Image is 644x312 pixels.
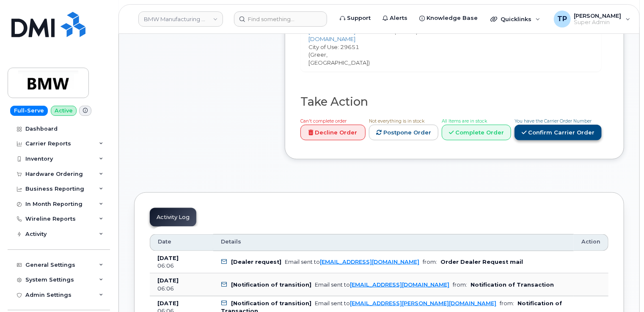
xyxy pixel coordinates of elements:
[157,300,179,307] b: [DATE]
[231,300,311,307] b: [Notification of transition]
[548,11,636,27] div: Tyler Pollock
[515,118,592,124] span: You have the Carrier Order Number
[300,125,366,140] a: Decline Order
[484,11,546,27] div: Quicklinks
[315,282,449,288] div: Email sent to
[157,255,179,261] b: [DATE]
[442,125,511,140] a: Complete Order
[442,118,487,124] span: All Items are in stock
[574,12,622,19] span: [PERSON_NAME]
[574,234,608,251] th: Action
[231,259,281,265] b: [Dealer request]
[501,16,531,22] span: Quicklinks
[500,300,514,307] span: from:
[515,125,602,140] a: Confirm Carrier Order
[369,125,438,140] a: Postpone Order
[157,277,179,284] b: [DATE]
[315,300,496,307] div: Email sent to
[471,282,554,288] b: Notification of Transaction
[607,275,638,306] iframe: Messenger Launcher
[350,300,496,307] a: [EMAIL_ADDRESS][PERSON_NAME][DOMAIN_NAME]
[285,259,419,265] div: Email sent to
[138,11,223,27] a: BMW Manufacturing Co LLC
[157,262,206,270] div: 06:06
[334,10,377,27] a: Support
[300,96,602,108] h2: Take Action
[369,118,424,124] span: Not everything is in stock
[350,282,449,288] a: [EMAIL_ADDRESS][DOMAIN_NAME]
[574,19,622,26] span: Super Admin
[390,14,407,22] span: Alerts
[453,282,467,288] span: from:
[157,285,206,293] div: 06:06
[413,10,484,27] a: Knowledge Base
[234,11,327,27] input: Find something...
[557,14,567,24] span: TP
[221,238,241,246] span: Details
[440,259,523,265] b: Order Dealer Request mail
[320,259,419,265] a: [EMAIL_ADDRESS][DOMAIN_NAME]
[423,259,437,265] span: from:
[377,10,413,27] a: Alerts
[158,238,171,246] span: Date
[300,118,347,124] span: Can't complete order
[347,14,371,22] span: Support
[427,14,478,22] span: Knowledge Base
[231,282,311,288] b: [Notification of transition]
